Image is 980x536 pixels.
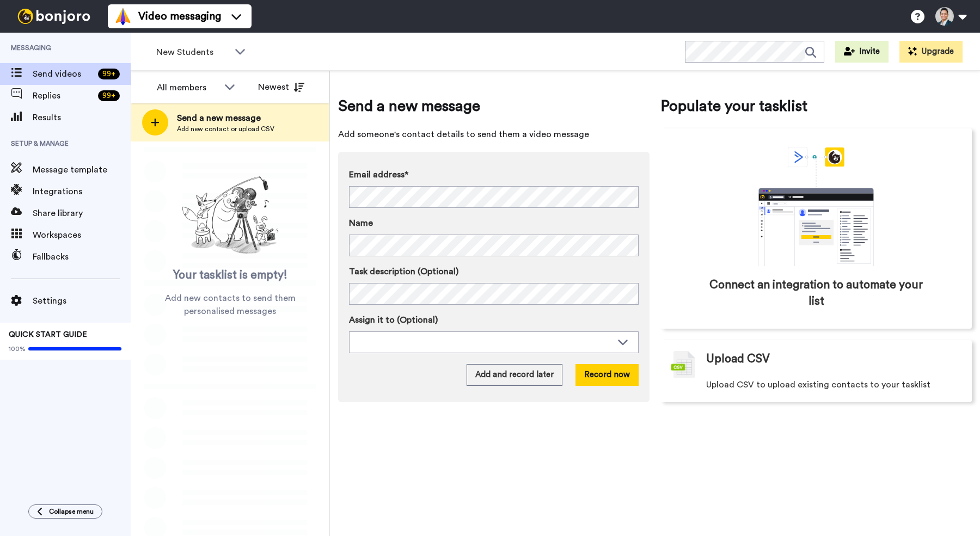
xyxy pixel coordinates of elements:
span: Collapse menu [49,507,94,516]
span: Connect an integration to automate your list [707,277,926,310]
span: Settings [33,294,131,307]
img: bj-logo-header-white.svg [13,9,95,24]
span: Name [349,217,373,230]
span: New Students [156,46,229,59]
span: Your tasklist is empty! [173,267,287,284]
div: 99 + [98,69,120,79]
label: Assign it to (Optional) [349,313,639,326]
span: Send videos [33,67,94,81]
span: Add new contacts to send them personalised messages [147,292,313,318]
button: Invite [835,41,889,63]
div: 99 + [98,90,120,101]
span: Share library [33,207,131,220]
label: Email address* [349,168,639,181]
span: Send a new message [338,95,650,117]
button: Add and record later [467,364,562,386]
span: Send a new message [177,112,274,125]
span: Replies [33,89,94,102]
label: Task description (Optional) [349,265,639,278]
button: Newest [250,76,313,98]
button: Upgrade [899,41,963,63]
span: Upload CSV [706,351,770,367]
span: QUICK START GUIDE [9,331,87,338]
span: 100% [9,344,26,353]
img: vm-color.svg [114,8,132,25]
span: Upload CSV to upload existing contacts to your tasklist [706,378,930,391]
button: Record now [575,364,639,386]
span: Integrations [33,185,131,198]
div: All members [157,81,219,94]
span: Add someone's contact details to send them a video message [338,128,650,141]
span: Workspaces [33,229,131,242]
span: Results [33,111,131,124]
span: Add new contact or upload CSV [177,125,274,133]
div: animation [734,147,898,266]
span: Fallbacks [33,250,131,263]
span: Video messaging [138,9,221,24]
span: Populate your tasklist [660,95,972,117]
span: Message template [33,163,131,176]
img: csv-grey.png [671,351,695,378]
button: Collapse menu [28,504,102,519]
img: ready-set-action.png [176,172,285,259]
